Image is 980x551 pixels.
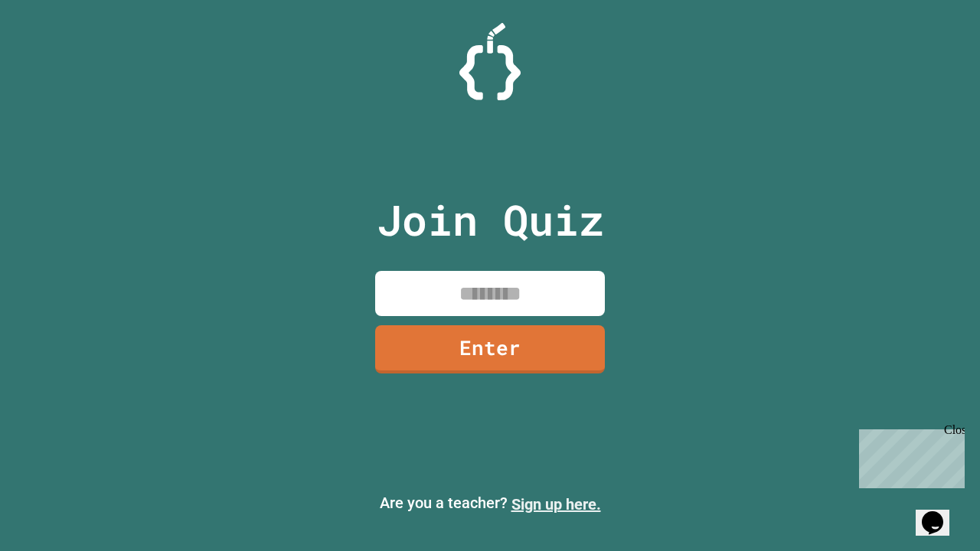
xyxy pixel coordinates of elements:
a: Enter [375,325,605,373]
p: Join Quiz [377,188,604,252]
iframe: chat widget [916,490,965,536]
p: Are you a teacher? [12,491,968,516]
img: Logo.svg [459,23,521,100]
div: Chat with us now!Close [6,6,106,97]
iframe: chat widget [853,423,965,488]
a: Sign up here. [511,495,601,514]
